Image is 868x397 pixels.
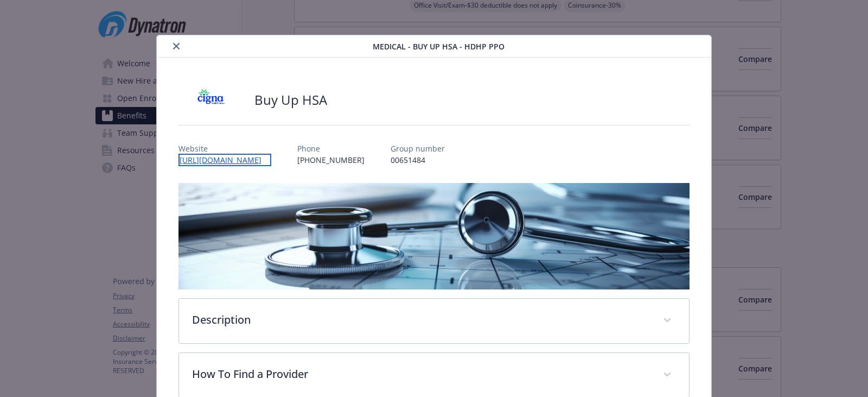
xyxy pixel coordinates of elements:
[179,299,689,343] div: Description
[254,91,327,109] h2: Buy Up HSA
[192,312,650,328] p: Description
[192,366,650,382] p: How To Find a Provider
[178,183,690,289] img: banner
[391,154,445,166] p: 00651484
[297,154,365,166] p: [PHONE_NUMBER]
[170,40,183,53] button: close
[178,84,244,116] img: CIGNA
[178,143,271,154] p: Website
[178,154,271,166] a: [URL][DOMAIN_NAME]
[373,41,505,52] span: Medical - Buy Up HSA - HDHP PPO
[391,143,445,154] p: Group number
[297,143,365,154] p: Phone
